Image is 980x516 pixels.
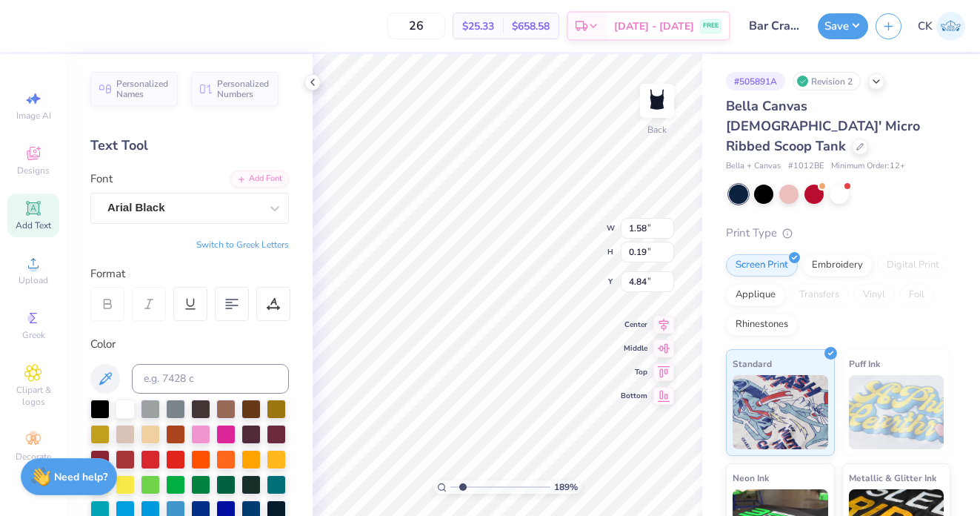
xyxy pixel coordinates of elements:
[196,239,289,251] button: Switch to Greek Letters
[788,160,824,173] span: # 1012BE
[918,18,933,35] span: CK
[621,343,647,354] span: Middle
[853,284,895,306] div: Vinyl
[726,314,798,336] div: Rhinestones
[16,110,51,122] span: Image AI
[726,254,798,277] div: Screen Print
[733,356,772,371] span: Standard
[936,12,965,41] img: Chris Kolbas
[512,19,550,34] span: $658.58
[647,123,667,136] div: Back
[90,136,289,156] div: Text Tool
[831,160,905,173] span: Minimum Order: 12 +
[90,265,290,282] div: Format
[726,225,950,242] div: Print Type
[90,336,289,353] div: Color
[7,384,59,408] span: Clipart & logos
[899,284,934,306] div: Foil
[17,165,50,176] span: Designs
[849,356,880,371] span: Puff Ink
[802,254,873,277] div: Embroidery
[217,79,270,99] span: Personalized Numbers
[462,19,494,34] span: $25.33
[16,451,51,463] span: Decorate
[703,21,719,31] span: FREE
[642,86,672,116] img: Back
[733,375,828,449] img: Standard
[621,320,647,330] span: Center
[621,391,647,401] span: Bottom
[818,13,868,39] button: Save
[19,274,48,286] span: Upload
[90,171,113,188] label: Font
[387,13,445,39] input: – –
[790,284,849,306] div: Transfers
[621,367,647,377] span: Top
[849,470,936,486] span: Metallic & Glitter Ink
[726,97,920,155] span: Bella Canvas [DEMOGRAPHIC_DATA]' Micro Ribbed Scoop Tank
[614,19,694,34] span: [DATE] - [DATE]
[733,470,769,486] span: Neon Ink
[554,480,578,494] span: 189 %
[230,171,289,188] div: Add Font
[726,72,785,90] div: # 505891A
[116,79,169,99] span: Personalized Names
[738,11,810,41] input: Untitled Design
[54,470,107,484] strong: Need help?
[726,160,781,173] span: Bella + Canvas
[726,284,785,306] div: Applique
[16,219,51,231] span: Add Text
[132,364,289,394] input: e.g. 7428 c
[918,12,965,41] a: CK
[22,329,45,341] span: Greek
[793,72,861,90] div: Revision 2
[849,375,944,449] img: Puff Ink
[877,254,949,277] div: Digital Print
